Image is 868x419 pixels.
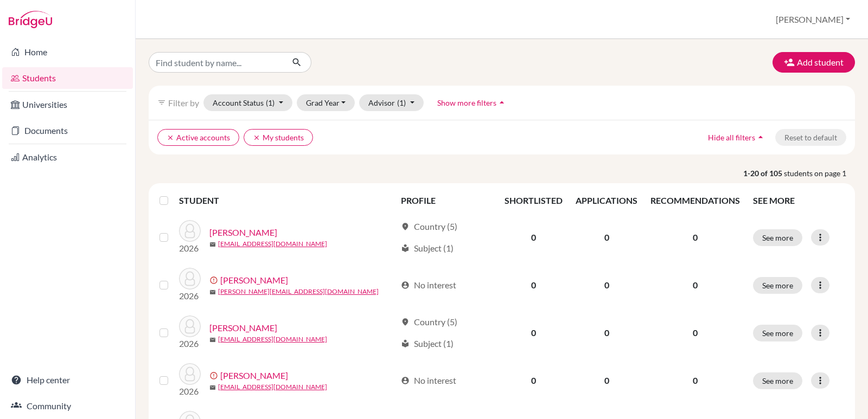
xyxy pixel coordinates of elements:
th: APPLICATIONS [569,188,644,214]
i: filter_list [157,98,166,107]
input: Find student by name... [149,52,283,73]
button: See more [753,372,802,389]
span: account_circle [401,281,410,289]
span: (1) [266,98,275,107]
button: Reset to default [775,129,846,146]
p: 2026 [179,385,201,398]
i: arrow_drop_up [755,132,766,143]
span: local_library [401,244,410,253]
button: Hide all filtersarrow_drop_up [699,129,775,146]
div: Country (5) [401,220,457,233]
th: RECOMMENDATIONS [644,188,746,214]
span: account_circle [401,376,410,385]
button: See more [753,325,802,341]
td: 0 [569,357,644,404]
strong: 1-20 of 105 [743,167,784,179]
td: 0 [569,261,644,309]
p: 0 [650,326,740,339]
button: clearMy students [244,129,313,146]
th: SEE MORE [746,188,851,214]
img: Adeel, Ziyan [179,363,201,385]
div: Subject (1) [401,337,454,350]
button: Account Status(1) [203,94,292,111]
th: PROFILE [394,188,498,214]
a: [PERSON_NAME] [209,321,277,334]
p: 0 [650,231,740,244]
th: SHORTLISTED [498,188,569,214]
a: Community [2,395,133,417]
span: location_on [401,318,410,326]
span: mail [209,384,216,391]
a: Documents [2,120,133,141]
div: Subject (1) [401,242,454,255]
th: STUDENT [179,188,394,214]
p: 2026 [179,337,201,350]
a: [EMAIL_ADDRESS][DOMAIN_NAME] [218,239,327,249]
span: students on page 1 [784,167,855,179]
span: (1) [397,98,406,107]
a: [PERSON_NAME] [209,226,277,239]
button: [PERSON_NAME] [771,9,855,30]
img: Abbas, Ali [179,220,201,242]
a: Home [2,41,133,63]
i: clear [167,134,174,141]
td: 0 [498,357,569,404]
div: No interest [401,374,456,387]
td: 0 [498,261,569,309]
img: Bridge-U [9,11,52,28]
a: [PERSON_NAME] [220,274,288,287]
a: Analytics [2,146,133,168]
button: Advisor(1) [359,94,424,111]
button: See more [753,277,802,294]
td: 0 [498,214,569,261]
a: [PERSON_NAME] [220,369,288,382]
td: 0 [569,214,644,261]
span: Hide all filters [708,133,755,142]
i: clear [253,134,260,141]
button: Show more filtersarrow_drop_up [428,94,516,111]
span: mail [209,241,216,248]
button: clearActive accounts [157,129,239,146]
a: Universities [2,94,133,115]
p: 2026 [179,242,201,255]
img: Abbas, Raahim [179,268,201,289]
a: [PERSON_NAME][EMAIL_ADDRESS][DOMAIN_NAME] [218,287,379,296]
span: location_on [401,222,410,231]
div: No interest [401,279,456,292]
button: See more [753,229,802,246]
p: 0 [650,374,740,387]
span: mail [209,337,216,343]
p: 0 [650,279,740,292]
button: Add student [773,52,855,73]
a: [EMAIL_ADDRESS][DOMAIN_NAME] [218,334,327,344]
a: Students [2,67,133,89]
span: error_outline [209,371,220,380]
p: 2026 [179,289,201,302]
span: local_library [401,339,410,348]
img: Abubakar, Erina [179,315,201,337]
div: Country (5) [401,315,457,328]
i: arrow_drop_up [496,97,507,108]
span: error_outline [209,276,220,285]
span: mail [209,289,216,295]
a: Help center [2,369,133,391]
td: 0 [498,309,569,357]
button: Grad Year [297,94,355,111]
a: [EMAIL_ADDRESS][DOMAIN_NAME] [218,382,327,392]
span: Show more filters [437,98,496,107]
td: 0 [569,309,644,357]
span: Filter by [168,98,199,108]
